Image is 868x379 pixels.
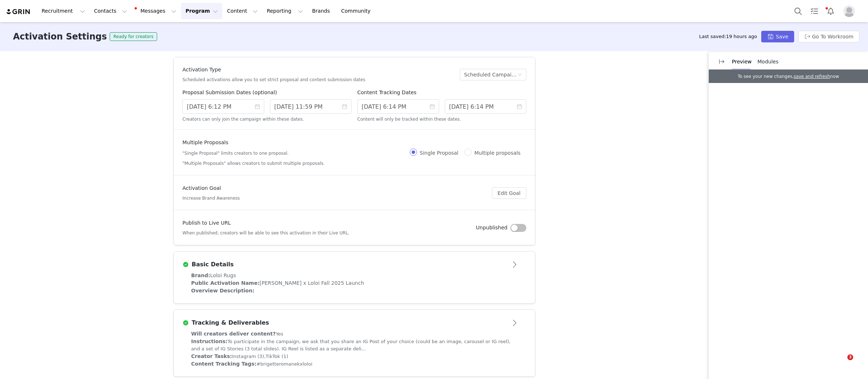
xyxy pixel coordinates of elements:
span: now [830,74,839,79]
h5: "Single Proposal" limits creators to one proposal. [182,150,325,157]
span: Public Activation Name: [191,280,260,286]
a: Brands [308,3,336,19]
i: icon: down [518,72,522,78]
span: Instructions: [191,338,227,344]
button: Edit Goal [492,187,526,199]
h3: Basic Details [189,260,234,269]
button: Search [790,3,806,19]
h3: Activation Settings [13,30,107,43]
a: Community [337,3,378,19]
span: #brigetteromanekxloloi [256,361,312,367]
span: Single Proposal [417,150,462,156]
span: Modules [758,59,779,64]
button: Messages [132,3,181,19]
button: Notifications [823,3,839,19]
button: Go To Workroom [799,31,859,42]
span: Ready for creators [110,32,157,41]
span: TikTok (1) [266,354,288,359]
h4: Activation Goal [182,184,240,192]
h5: Scheduled activations allow you to set strict proposal and content submission dates [182,76,365,83]
h4: Unpublished [476,224,507,232]
i: icon: calendar [517,104,522,109]
div: Yes [191,330,518,338]
input: Submit from [182,99,264,114]
iframe: Intercom live chat [833,354,850,372]
button: Profile [839,5,862,17]
span: Last saved: [699,34,757,39]
div: Scheduled Campaign [464,69,517,80]
label: Content Tracking Dates [357,89,417,95]
p: Preview [732,58,752,66]
img: placeholder-profile.jpg [843,5,855,17]
span: Instagram (3), [232,354,266,359]
button: Reporting [262,3,307,19]
input: Track from [357,99,439,114]
div: Content will only be tracked within these dates. [357,114,526,122]
button: Open module [504,259,526,270]
input: Submit to [270,99,352,114]
div: Creators can only join the campaign within these dates. [182,114,351,122]
span: Loloi Rugs [210,272,236,278]
h5: When published, creators will be able to see this activation in their Live URL. [182,230,349,236]
h4: Activation Type [182,66,365,74]
button: Contacts [90,3,131,19]
span: 3 [847,354,853,360]
div: To participate in the campaign, we ask that you share an IG Post of your choice (could be an imag... [191,338,518,353]
h5: Increase Brand Awareness [182,195,240,201]
i: icon: calendar [430,104,435,109]
span: Multiple proposals [472,150,523,156]
h5: "Multiple Proposals" allows creators to submit multiple proposals. [182,160,325,167]
span: 19 hours ago [726,34,757,39]
label: Proposal Submission Dates (optional) [182,89,277,95]
button: Open module [504,317,526,329]
a: save and refresh [794,74,830,79]
span: Creator Tasks: [191,353,232,359]
input: Track to [445,99,527,114]
button: Recruitment [37,3,89,19]
button: Save [761,31,794,42]
h4: Publish to Live URL [182,219,349,227]
span: [PERSON_NAME] x Loloi Fall 2025 Launch [260,280,364,286]
span: Will creators deliver content? [191,331,276,337]
span: Brand: [191,272,210,278]
span: Content Tracking Tags: [191,361,256,367]
span: To see your new changes, [738,74,794,79]
button: Content [223,3,262,19]
i: icon: calendar [255,104,260,109]
a: Tasks [806,3,822,19]
span: Overview Description: [191,288,254,293]
h3: Tracking & Deliverables [189,318,269,327]
i: icon: calendar [342,104,347,109]
button: Program [181,3,222,19]
h4: Multiple Proposals [182,139,325,146]
img: grin logo [6,8,31,15]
